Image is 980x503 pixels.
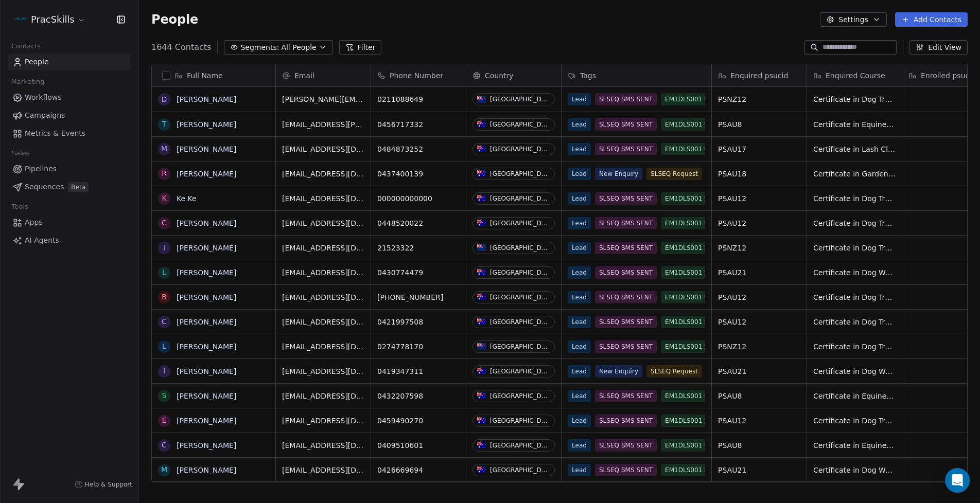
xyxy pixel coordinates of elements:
span: Certificate in Equine Studies [813,440,896,451]
span: Certificate in Dog Training [813,94,896,104]
span: Campaigns [25,110,65,121]
span: Phone Number [390,70,443,81]
span: Segments: [240,42,279,53]
span: Lead [568,316,591,328]
div: C [162,316,167,327]
span: Enquired psucid [730,70,788,81]
div: [GEOGRAPHIC_DATA] [490,96,550,103]
div: Enquired psucid [712,64,807,86]
span: Certificate in Lash Clusters [813,144,896,154]
div: [GEOGRAPHIC_DATA] [490,442,550,449]
span: Certificate in Dog Training [813,342,896,352]
span: [PERSON_NAME][EMAIL_ADDRESS][DOMAIN_NAME] [282,94,364,104]
div: T [162,119,167,130]
div: [GEOGRAPHIC_DATA] [490,318,550,326]
a: [PERSON_NAME] [177,170,236,178]
span: Certificate in Dog Training [813,416,896,426]
span: PSAU12 [718,416,800,426]
span: Lead [568,340,591,353]
span: EM1DLS001 Sent [661,390,723,402]
span: EM1DLS001 Sent [661,439,723,452]
a: Help & Support [75,480,132,489]
span: Lead [568,93,591,105]
span: SLSEQ SMS SENT [595,242,657,254]
span: 0409510601 [377,440,460,451]
a: SequencesBeta [8,178,130,195]
span: 0432207598 [377,391,460,401]
span: SLSEQ SMS SENT [595,143,657,155]
div: [GEOGRAPHIC_DATA] [490,244,550,251]
span: Certificate in Equine Studies [813,119,896,130]
span: New Enquiry [595,168,642,180]
span: 0430774479 [377,267,460,278]
span: 0437400139 [377,169,460,179]
a: AI Agents [8,232,130,249]
span: PSAU12 [718,193,800,204]
a: [PERSON_NAME] [177,219,236,227]
button: Settings [820,12,886,27]
span: Lead [568,390,591,402]
span: Metrics & Events [25,128,85,139]
a: [PERSON_NAME] [177,120,236,129]
span: Email [294,70,314,81]
span: Pipelines [25,164,57,174]
span: Certificate in Dog Walking and Pet Sitting [813,465,896,475]
span: Certificate in Dog Walking and Pet Sitting [813,366,896,376]
span: Lead [568,143,591,155]
span: [EMAIL_ADDRESS][DOMAIN_NAME] [282,317,364,327]
a: Metrics & Events [8,125,130,142]
span: SLSEQ SMS SENT [595,291,657,303]
div: B [162,292,167,302]
span: PSAU12 [718,218,800,228]
span: [EMAIL_ADDRESS][DOMAIN_NAME] [282,391,364,401]
div: M [161,464,167,475]
span: Certificate in Dog Training [813,193,896,204]
span: 0426669694 [377,465,460,475]
a: Pipelines [8,160,130,177]
span: [EMAIL_ADDRESS][DOMAIN_NAME] [282,243,364,253]
span: Certificate in Dog Training [813,292,896,302]
div: [GEOGRAPHIC_DATA] [490,466,550,474]
div: [GEOGRAPHIC_DATA] [490,121,550,128]
span: EM1DLS001 Sent [661,340,723,353]
span: Workflows [25,92,62,103]
div: [GEOGRAPHIC_DATA] [490,146,550,153]
span: [EMAIL_ADDRESS][DOMAIN_NAME] [282,440,364,451]
span: EM1DLS001 Sent [661,93,723,105]
span: [EMAIL_ADDRESS][DOMAIN_NAME] [282,267,364,278]
span: Apps [25,217,43,228]
span: Marketing [7,74,49,89]
span: PSAU21 [718,465,800,475]
span: Lead [568,365,591,378]
span: [EMAIL_ADDRESS][DOMAIN_NAME] [282,416,364,426]
span: Sales [7,146,34,161]
span: SLSEQ SMS SENT [595,266,657,279]
a: [PERSON_NAME] [177,367,236,375]
span: Full Name [187,70,223,81]
span: 0456717332 [377,119,460,130]
span: 0448520022 [377,218,460,228]
a: [PERSON_NAME] [177,441,236,450]
a: [PERSON_NAME] [177,268,236,277]
span: EM1DLS001 Sent [661,242,723,254]
span: SLSEQ SMS SENT [595,217,657,229]
div: M [161,143,167,154]
span: Help & Support [85,480,132,489]
span: Country [485,70,514,81]
span: [EMAIL_ADDRESS][DOMAIN_NAME] [282,169,364,179]
img: PracSkills%20Email%20Display%20Picture.png [14,13,27,26]
a: [PERSON_NAME] [177,343,236,351]
span: Lead [568,217,591,229]
div: Country [466,64,561,86]
span: EM1DLS001 Sent [661,118,723,131]
span: 0484873252 [377,144,460,154]
span: All People [281,42,316,53]
button: PracSkills [12,11,87,28]
span: 0274778170 [377,342,460,352]
span: People [151,12,198,27]
span: PSAU21 [718,366,800,376]
a: Campaigns [8,107,130,124]
span: SLSEQ SMS SENT [595,93,657,105]
span: [EMAIL_ADDRESS][PERSON_NAME][DOMAIN_NAME] [282,119,364,130]
div: [GEOGRAPHIC_DATA] [490,392,550,400]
